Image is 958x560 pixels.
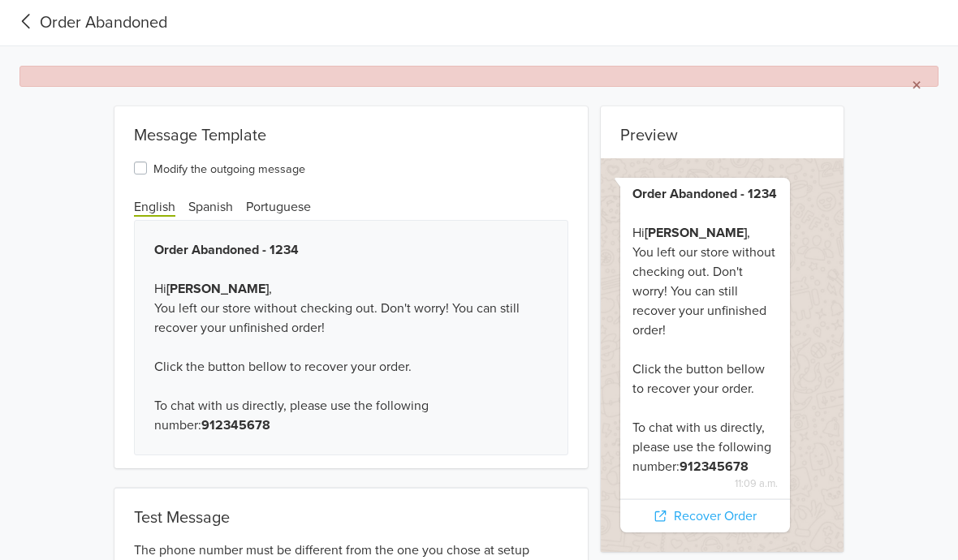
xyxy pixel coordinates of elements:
b: [PERSON_NAME] [645,225,747,241]
b: [PERSON_NAME] [166,281,269,297]
b: 912345678 [201,417,270,433]
div: Preview [601,106,844,152]
a: Order Abandoned [13,11,167,35]
b: Order Abandoned - 1234 [154,242,299,258]
div: Hi , You left our store without checking out. Don't worry! You can still recover your unfinished ... [632,184,778,476]
span: Portuguese [246,199,311,215]
b: Order Abandoned - 1234 [632,186,777,202]
span: × [912,74,921,97]
div: The phone number must be different from the one you chose at setup [134,534,568,560]
span: English [134,199,175,217]
span: Spanish [188,199,233,215]
div: Recover Order [620,499,790,532]
div: Message Template [114,106,588,152]
b: 912345678 [680,459,749,475]
div: Test Message [134,508,568,528]
span: 11:09 a.m. [632,476,778,492]
label: Modify the outgoing message [153,158,305,178]
div: Hi , You left our store without checking out. Don't worry! You can still recover your unfinished ... [134,220,568,455]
